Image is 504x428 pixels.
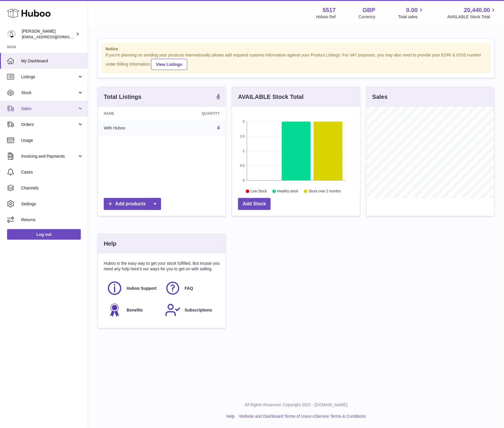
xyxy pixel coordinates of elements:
text: Healthy stock [277,189,299,193]
a: View Listings [151,59,187,70]
a: FAQ [165,280,217,296]
span: Subscriptions [185,307,212,313]
span: Usage [21,138,83,143]
strong: Notice [106,46,487,52]
a: Subscriptions [165,302,217,318]
text: 0.5 [240,164,245,167]
span: Stock [21,90,77,96]
span: Huboo Support [127,286,157,291]
a: Add products [104,198,161,210]
span: Orders [21,122,77,127]
li: and [237,414,366,419]
a: Service Terms & Conditions [315,414,366,419]
a: Benefits [107,302,159,318]
strong: 5517 [323,6,336,14]
a: 4 [217,93,220,100]
th: Name [98,107,165,120]
td: With Huboo [98,120,165,136]
strong: GBP [363,6,375,14]
a: 0.00 Total sales [398,6,424,20]
p: Huboo is the easy way to get your stock fulfilled. But incase you need any help here's our ways f... [104,261,220,272]
span: Invoicing and Payments [21,154,77,159]
a: Help [226,414,235,419]
span: [EMAIL_ADDRESS][DOMAIN_NAME] [22,34,86,39]
div: Currency [359,14,376,20]
h3: Sales [372,93,388,101]
p: All Rights Reserved. Copyright 2025 - [DOMAIN_NAME] [93,402,499,408]
span: Cases [21,169,83,175]
span: Returns [21,217,83,223]
span: Total sales [398,14,424,20]
a: 4 [217,125,220,130]
text: 2 [243,120,245,123]
div: If you're planning on sending your products internationally please add required customs informati... [106,52,487,70]
img: alessiavanzwolle@hotmail.com [7,30,16,39]
span: FAQ [185,286,193,291]
text: Low Stock [251,189,267,193]
span: 20,440.00 [464,6,490,14]
span: My Dashboard [21,58,83,64]
span: Sales [21,106,77,111]
a: Website and Dashboard Terms of Use [239,414,309,419]
text: 1.5 [240,134,245,138]
h3: Help [104,240,116,248]
div: Huboo Ref [316,14,336,20]
a: 20,440.00 AVAILABLE Stock Total [447,6,497,20]
span: AVAILABLE Stock Total [447,14,497,20]
span: Listings [21,74,77,80]
a: Add Stock [238,198,271,210]
text: Stock over 2 months [309,189,341,193]
span: Channels [21,185,83,191]
strong: 4 [217,93,220,99]
a: Log out [7,229,81,240]
text: 1 [243,149,245,153]
div: [PERSON_NAME] [22,29,75,40]
a: Huboo Support [107,280,159,296]
h3: Total Listings [104,93,142,101]
th: Quantity [165,107,226,120]
span: Benefits [127,307,143,313]
span: 0.00 [406,6,418,14]
h3: AVAILABLE Stock Total [238,93,304,101]
span: Settings [21,201,83,207]
text: 0 [243,179,245,182]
